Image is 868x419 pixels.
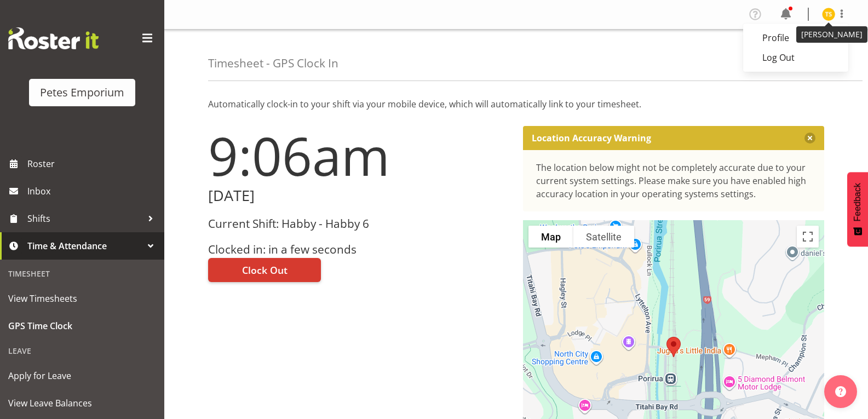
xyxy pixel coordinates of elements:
button: Toggle fullscreen view [797,226,819,248]
button: Close message [804,133,815,144]
h4: Timesheet - GPS Clock In [208,57,338,70]
span: GPS Time Clock [8,318,156,334]
div: Timesheet [3,262,162,285]
span: Inbox [27,183,159,199]
img: Rosterit website logo [8,27,99,49]
p: Automatically clock-in to your shift via your mobile device, which will automatically link to you... [208,97,824,111]
span: View Leave Balances [8,395,156,411]
button: Show street map [528,226,573,248]
a: View Timesheets [3,285,162,312]
a: Apply for Leave [3,362,162,389]
div: Leave [3,340,162,362]
img: help-xxl-2.png [835,386,846,397]
span: Roster [27,156,159,172]
span: Apply for Leave [8,368,156,384]
button: Show satellite imagery [573,226,634,248]
img: tamara-straker11292.jpg [822,8,835,21]
h3: Clocked in: in a few seconds [208,243,510,256]
span: Time & Attendance [27,238,142,254]
p: Location Accuracy Warning [532,133,651,144]
button: Clock Out [208,258,321,282]
span: Shifts [27,210,142,227]
a: View Leave Balances [3,389,162,417]
a: GPS Time Clock [3,312,162,340]
div: The location below might not be completely accurate due to your current system settings. Please m... [536,161,812,200]
span: View Timesheets [8,290,156,307]
a: Profile [743,28,848,48]
h1: 9:06am [208,126,510,185]
a: Log Out [743,48,848,67]
h3: Current Shift: Habby - Habby 6 [208,217,510,230]
div: Petes Emporium [40,84,124,101]
span: Clock Out [242,263,288,277]
h2: [DATE] [208,187,510,204]
span: Feedback [853,183,863,221]
button: Feedback - Show survey [847,172,868,246]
